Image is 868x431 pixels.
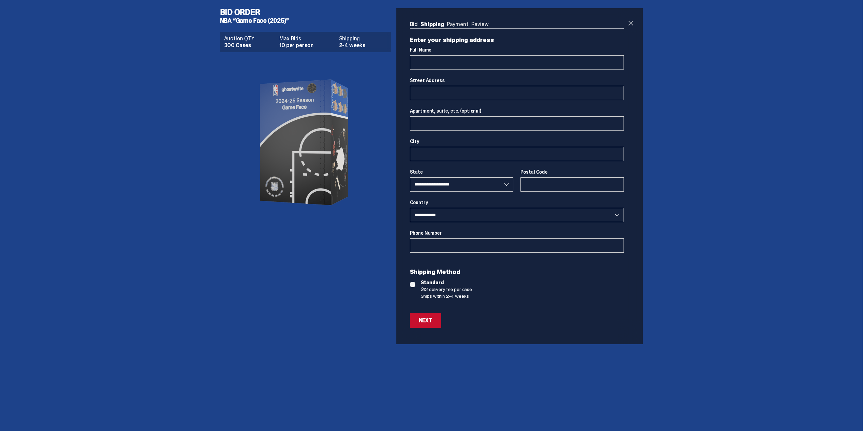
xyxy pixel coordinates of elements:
label: Full Name [410,47,624,53]
dd: 2-4 weeks [339,43,387,48]
label: Street Address [410,78,624,83]
span: Standard [421,279,624,286]
label: City [410,139,624,144]
dt: Max Bids [279,36,335,41]
label: Country [410,200,624,205]
label: Apartment, suite, etc. (optional) [410,108,624,114]
div: Next [419,318,432,323]
label: State [410,169,514,175]
label: Postal Code [520,169,624,175]
a: Bid [410,21,418,28]
h5: NBA “Game Face (2025)” [220,18,396,24]
span: $12 delivery fee per case [421,286,624,293]
dt: Auction QTY [224,36,276,41]
a: Shipping [420,21,444,28]
label: Phone Number [410,230,624,236]
p: Enter your shipping address [410,37,624,43]
img: product image [238,58,373,227]
dd: 10 per person [279,43,335,48]
button: Next [410,313,441,328]
h4: Bid Order [220,8,396,16]
p: Shipping Method [410,269,624,275]
span: Ships within 2-4 weeks [421,293,624,299]
dd: 300 Cases [224,43,276,48]
dt: Shipping [339,36,387,41]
